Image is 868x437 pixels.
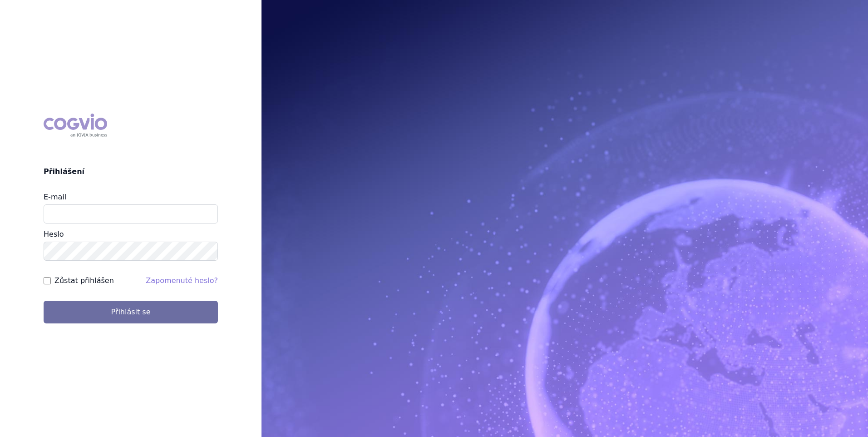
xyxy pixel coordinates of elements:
label: Heslo [44,230,64,238]
div: COGVIO [44,114,107,137]
label: E-mail [44,193,66,201]
button: Přihlásit se [44,301,218,323]
h2: Přihlášení [44,166,218,177]
a: Zapomenuté heslo? [146,276,218,285]
label: Zůstat přihlášen [54,275,114,286]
